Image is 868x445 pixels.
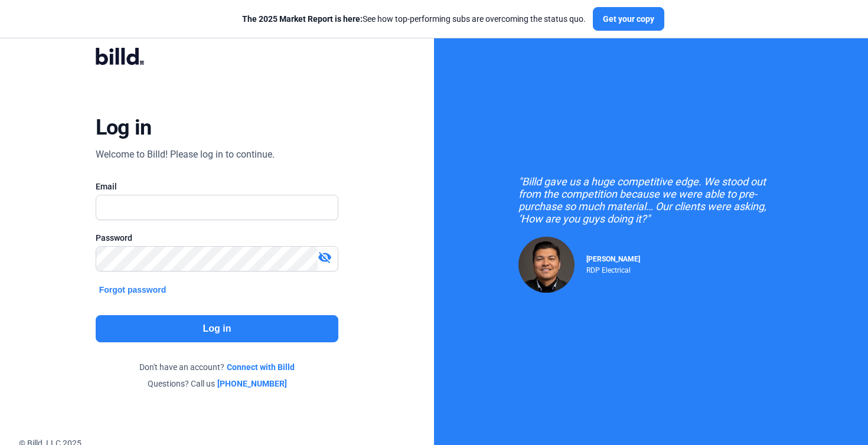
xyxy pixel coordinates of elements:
[96,148,275,162] div: Welcome to Billd! Please log in to continue.
[318,250,332,264] mat-icon: visibility_off
[96,181,339,192] div: Email
[518,237,575,293] img: Raul Pacheco
[96,114,152,140] div: Log in
[242,14,363,24] span: The 2025 Market Report is here:
[96,283,170,296] button: Forgot password
[593,7,664,31] button: Get your copy
[586,263,640,274] div: RDP Electrical
[518,175,784,225] div: "Billd gave us a huge competitive edge. We stood out from the competition because we were able to...
[96,361,339,373] div: Don't have an account?
[96,378,339,390] div: Questions? Call us
[586,255,640,263] span: [PERSON_NAME]
[227,361,295,373] a: Connect with Billd
[96,315,339,342] button: Log in
[217,378,287,390] a: [PHONE_NUMBER]
[242,13,586,25] div: See how top-performing subs are overcoming the status quo.
[96,232,339,244] div: Password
